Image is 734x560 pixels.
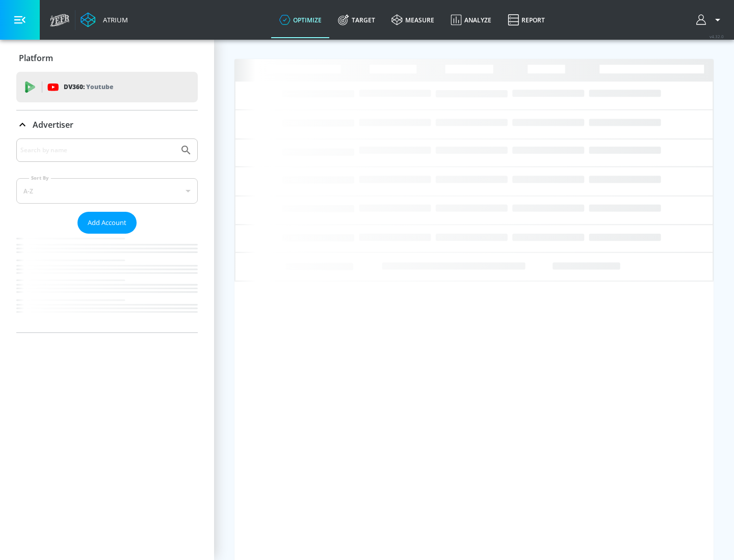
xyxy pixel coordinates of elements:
label: Sort By [29,175,51,181]
a: Atrium [81,12,128,27]
button: Add Account [77,212,137,234]
a: Report [500,2,553,38]
div: Advertiser [16,138,198,332]
div: A-Z [16,178,198,204]
div: Platform [16,44,198,72]
a: Analyze [442,2,500,38]
a: Target [330,2,383,38]
a: measure [383,2,442,38]
div: DV360: Youtube [16,72,198,102]
p: Platform [19,52,53,64]
a: optimize [271,2,330,38]
div: Atrium [99,15,128,24]
input: Search by name [20,144,175,157]
span: v 4.32.0 [710,34,724,39]
nav: list of Advertiser [16,234,198,332]
p: Advertiser [33,119,73,130]
span: Add Account [88,217,126,229]
p: Youtube [86,81,113,92]
div: Advertiser [16,110,198,139]
p: DV360: [64,81,113,93]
